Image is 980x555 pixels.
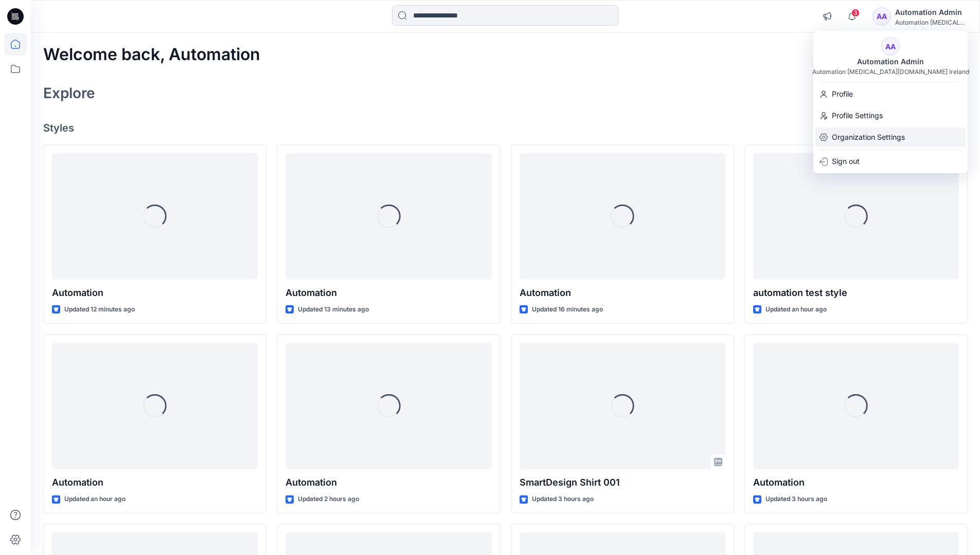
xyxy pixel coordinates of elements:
[52,286,258,300] p: Automation
[532,494,594,505] p: Updated 3 hours ago
[812,68,969,76] div: Automation [MEDICAL_DATA][DOMAIN_NAME] Ireland
[832,106,883,125] p: Profile Settings
[813,84,968,104] a: Profile
[520,475,725,490] p: SmartDesign Shirt 001
[753,286,959,300] p: automation test style
[813,127,968,147] a: Organization Settings
[872,7,891,26] div: AA
[298,304,369,315] p: Updated 13 minutes ago
[895,6,967,18] div: Automation Admin
[286,475,491,490] p: Automation
[43,85,95,101] h2: Explore
[851,9,860,17] span: 3
[52,475,258,490] p: Automation
[753,475,959,490] p: Automation
[64,494,126,505] p: Updated an hour ago
[895,18,967,26] div: Automation [MEDICAL_DATA]...
[286,286,491,300] p: Automation
[532,304,603,315] p: Updated 16 minutes ago
[64,304,135,315] p: Updated 12 minutes ago
[520,286,725,300] p: Automation
[765,494,827,505] p: Updated 3 hours ago
[851,55,930,68] div: Automation Admin
[765,304,827,315] p: Updated an hour ago
[881,37,900,55] div: AA
[43,45,260,64] h2: Welcome back, Automation
[813,106,968,125] a: Profile Settings
[298,494,359,505] p: Updated 2 hours ago
[832,152,860,171] p: Sign out
[43,122,968,134] h4: Styles
[832,84,853,104] p: Profile
[832,127,905,147] p: Organization Settings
